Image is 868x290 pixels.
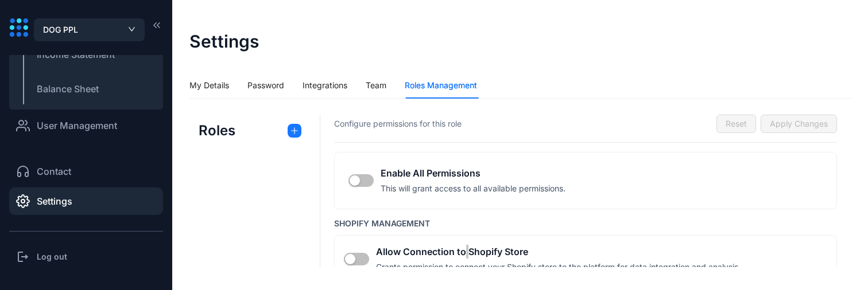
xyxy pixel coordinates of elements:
[381,166,480,180] h5: Enable All Permissions
[189,17,851,65] header: Settings
[288,124,301,138] button: Add new role
[381,182,565,195] span: This will grant access to all available permissions.
[37,251,67,262] h3: Log out
[37,194,72,208] span: Settings
[290,127,299,135] span: plus
[37,119,117,132] span: User Management
[128,26,135,32] span: down
[43,23,78,36] span: DOG PPL
[716,115,756,133] button: Reset
[34,18,145,41] button: DOG PPL
[761,115,837,133] button: Apply Changes
[199,122,235,140] h3: Roles
[376,261,741,273] span: Grants permission to connect your Shopify store to the platform for data integration and analysis.
[303,79,347,92] div: Integrations
[189,79,229,92] div: My Details
[334,218,837,228] h5: SHOPIFY MANAGEMENT
[334,117,462,130] span: Configure permissions for this role
[247,79,284,92] div: Password
[366,79,386,92] div: Team
[376,245,528,258] h5: Allow Connection to Shopify Store
[37,164,71,178] span: Contact
[37,82,99,96] span: Balance Sheet
[405,79,477,92] div: Roles Management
